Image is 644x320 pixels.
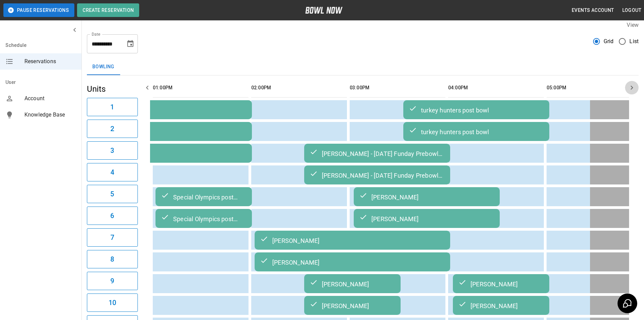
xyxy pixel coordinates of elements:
h6: 2 [110,123,114,134]
h5: Units [87,84,138,94]
div: [PERSON_NAME] [260,236,445,244]
button: 6 [87,207,138,225]
span: List [629,37,639,46]
button: 3 [87,141,138,160]
div: [PERSON_NAME] [458,301,544,309]
h6: 8 [110,254,114,265]
div: [PERSON_NAME] - [DATE] Funday Prebowl (3) [310,171,445,179]
button: Choose date, selected date is Sep 26, 2025 [124,37,137,51]
h6: 10 [109,297,116,308]
button: Events Account [569,4,617,17]
button: 9 [87,272,138,290]
div: turkey hunters post bowl [409,127,544,136]
h6: 7 [110,232,114,243]
div: [PERSON_NAME] [260,258,445,266]
button: 2 [87,120,138,138]
button: Pause Reservations [3,3,74,17]
button: 10 [87,294,138,312]
h6: 9 [110,275,114,286]
button: Create Reservation [77,3,139,17]
button: 8 [87,250,138,268]
div: Special Olympics post bowl [161,214,246,223]
h6: 4 [110,167,114,178]
button: 5 [87,185,138,203]
div: [PERSON_NAME] [458,280,544,288]
div: Special Olympics post bowl [161,193,246,201]
h6: 1 [110,102,114,112]
span: Grid [604,37,614,46]
h6: 3 [110,145,114,156]
img: logo [305,7,343,14]
h6: 6 [110,210,114,221]
button: 7 [87,228,138,247]
div: inventory tabs [87,59,639,75]
span: Reservations [24,57,76,66]
button: 4 [87,163,138,181]
div: turkey hunters post bowl [409,106,544,114]
button: 1 [87,98,138,116]
div: [PERSON_NAME] [310,280,395,288]
div: [PERSON_NAME] [359,214,494,223]
span: Knowledge Base [24,111,76,119]
div: [PERSON_NAME] [310,301,395,309]
label: View [627,22,639,28]
span: Account [24,94,76,103]
div: [PERSON_NAME] [359,193,494,201]
button: Bowling [87,59,120,75]
div: [PERSON_NAME] - [DATE] Funday Prebowl (3) [310,149,445,157]
button: Logout [620,4,644,17]
h6: 5 [110,189,114,199]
